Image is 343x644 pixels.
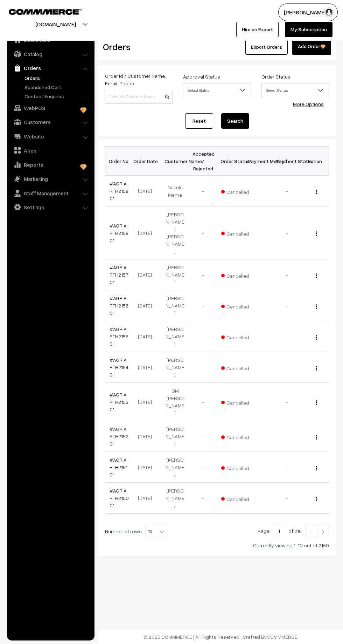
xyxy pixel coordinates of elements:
[9,158,92,171] a: Reports
[261,83,329,97] span: Select Status
[221,187,256,196] span: Cancelled
[262,84,329,96] span: Select Status
[285,22,332,37] a: My Subscription
[9,48,92,60] a: Catalog
[189,383,217,421] td: -
[316,497,317,501] img: Menu
[221,332,256,341] span: Cancelled
[161,452,189,483] td: [PERSON_NAME]
[110,426,128,447] a: #AGRIARTH215201
[245,147,273,176] th: Payment Method
[221,228,256,237] span: Cancelled
[273,483,301,514] td: -
[105,528,142,535] span: Number of rows
[161,147,189,176] th: Customer Name
[221,463,256,472] span: Cancelled
[183,73,220,80] label: Approval Status
[133,259,161,290] td: [DATE]
[161,290,189,321] td: [PERSON_NAME]
[23,93,92,100] a: Contact Enquires
[9,116,92,128] a: Customers
[98,630,343,644] footer: © 2025 COMMMERCE | All Rights Reserved | Crafted By
[221,301,256,310] span: Cancelled
[145,524,166,538] span: 10
[9,187,92,199] a: Staff Management
[288,528,302,534] span: of 216
[261,73,290,80] label: Order Status
[316,366,317,371] img: Menu
[110,392,128,412] a: #AGRIARTH215301
[316,435,317,440] img: Menu
[9,7,70,15] a: COMMMERCE
[316,304,317,309] img: Menu
[267,634,297,640] a: COMMMERCE
[161,352,189,383] td: [PERSON_NAME]
[9,144,92,157] a: Apps
[273,321,301,352] td: -
[273,290,301,321] td: -
[217,147,245,176] th: Order Status
[258,528,269,534] span: Page
[9,102,92,114] a: WebPOS
[316,466,317,470] img: Menu
[110,326,128,347] a: #AGRIARTH215501
[221,494,256,503] span: Cancelled
[278,4,338,21] button: [PERSON_NAME]
[189,321,217,352] td: -
[23,83,92,91] a: Abandoned Cart
[273,421,301,452] td: -
[316,273,317,278] img: Menu
[273,206,301,259] td: -
[110,181,128,201] a: #AGRIARTH215901
[110,357,128,378] a: #AGRIARTH215401
[11,15,100,33] button: [DOMAIN_NAME]
[183,83,251,97] span: Select Status
[105,147,133,176] th: Order No
[273,352,301,383] td: -
[161,421,189,452] td: [PERSON_NAME]
[161,383,189,421] td: OM [PERSON_NAME]
[110,264,128,285] a: #AGRIARTH215701
[320,530,326,534] img: Right
[273,259,301,290] td: -
[133,176,161,206] td: [DATE]
[221,363,256,372] span: Cancelled
[316,335,317,340] img: Menu
[103,41,172,52] h2: Orders
[324,7,334,18] img: user
[308,530,314,534] img: Left
[189,483,217,514] td: -
[189,259,217,290] td: -
[189,290,217,321] td: -
[316,190,317,194] img: Menu
[189,147,217,176] th: Accepted / Rejected
[110,295,128,316] a: #AGRIARTH215601
[292,39,331,55] a: Add Order
[105,542,329,549] div: Currently viewing 1-10 out of 2160
[221,270,256,279] span: Cancelled
[110,488,129,508] a: #AGRIARTH215001
[161,176,189,206] td: Nakula Mama
[9,62,92,74] a: Orders
[273,147,301,176] th: Payment Status
[110,457,127,477] a: #AGRIARTH215101
[105,90,173,104] input: Order Id / Customer Name / Customer Email / Customer Phone
[133,483,161,514] td: [DATE]
[293,101,324,107] a: More Options
[9,172,92,185] a: Marketing
[161,483,189,514] td: [PERSON_NAME]
[189,206,217,259] td: -
[161,321,189,352] td: [PERSON_NAME]
[189,176,217,206] td: -
[133,452,161,483] td: [DATE]
[183,84,250,96] span: Select Status
[133,321,161,352] td: [DATE]
[189,421,217,452] td: -
[273,176,301,206] td: -
[133,421,161,452] td: [DATE]
[146,524,166,538] span: 10
[301,147,329,176] th: Action
[110,223,128,243] a: #AGRIARTH215801
[273,452,301,483] td: -
[133,383,161,421] td: [DATE]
